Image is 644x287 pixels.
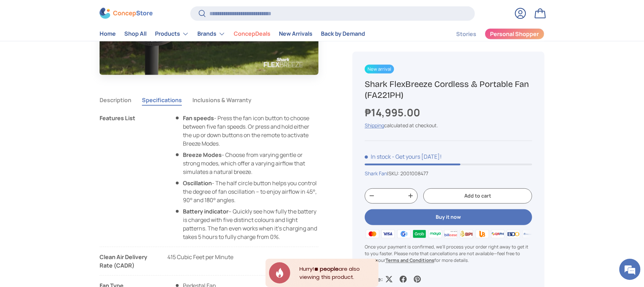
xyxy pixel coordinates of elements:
[321,27,365,41] a: Back by Demand
[387,170,428,177] span: |
[456,27,476,41] a: Stories
[151,27,193,41] summary: Products
[100,27,116,41] a: Home
[365,209,532,225] button: Buy it now
[193,27,229,41] summary: Brands
[100,114,156,241] div: Features List
[521,229,537,239] img: metrobank
[490,229,506,239] img: qrph
[174,207,318,241] li: – Quickly see how fully the battery is charged with five distinct colours and light patterns. The...
[400,170,428,177] span: 2001008477
[100,253,156,270] div: Clean Air Delivery Rate (CADR)
[388,170,399,177] span: SKU:
[192,92,251,108] button: Inclusions & Warranty
[37,40,119,49] div: Chat with us now
[174,151,318,176] li: - Choose from varying gentle or strong modes, which offer a varying airflow that simulates a natu...
[183,179,212,187] strong: Oscillation
[142,92,182,108] button: Specifications
[427,229,443,239] img: maya
[392,153,442,160] p: - Get yours [DATE]!
[365,229,380,239] img: master
[365,65,394,74] span: New arrival
[279,27,312,41] a: New Arrivals
[380,229,396,239] img: visa
[41,89,97,160] span: We're online!
[365,170,387,177] a: Shark Fan
[396,229,412,239] img: gcash
[183,151,222,159] strong: Breeze Modes
[100,8,153,19] img: ConcepStore
[459,229,474,239] img: bpi
[423,188,532,204] button: Add to cart
[100,92,131,108] button: Description
[4,193,135,218] textarea: Type your message and hit 'Enter'
[167,253,233,261] span: 415 Cubic Feet per Minute
[375,259,378,262] div: Close
[234,27,270,41] a: ConcepDeals
[506,229,521,239] img: bdo
[183,207,228,215] strong: Battery indicator
[116,4,133,20] div: Minimize live chat window
[124,27,147,41] a: Shop All
[474,229,490,239] img: ubp
[365,153,391,160] span: In stock
[183,114,214,122] strong: Fan speeds
[365,244,532,264] p: Once your payment is confirmed, we'll process your order right away to get it to you faster. Plea...
[490,31,539,37] span: Personal Shopper
[100,27,365,41] nav: Primary
[386,257,434,263] a: Terms and Conditions
[174,114,318,148] li: - Press the fan icon button to choose between five fan speeds. Or press and hold either the up or...
[365,105,422,119] strong: ₱14,995.00
[439,27,544,41] nav: Secondary
[174,179,318,204] li: - The half circle button helps you control the degree of fan oscillation – to enjoy airflow in 45...
[365,122,384,129] a: Shipping
[412,229,427,239] img: grabpay
[365,122,532,129] div: calculated at checkout.
[443,229,459,239] img: billease
[365,79,532,101] h1: Shark FlexBreeze Cordless & Portable Fan (FA221PH)
[485,28,544,39] a: Personal Shopper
